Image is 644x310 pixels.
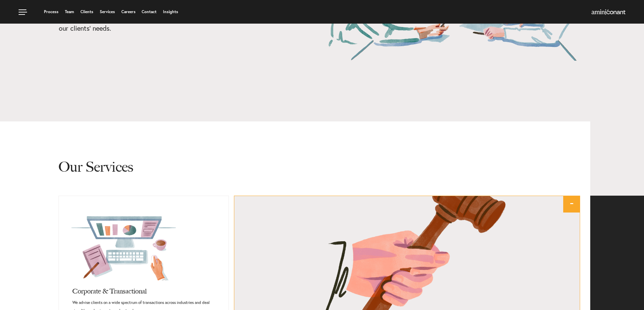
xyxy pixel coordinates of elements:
img: Amini & Conant [592,9,625,15]
h2: Our Services [58,121,580,196]
a: Clients [80,10,93,14]
a: Process [44,10,58,14]
a: Insights [163,10,178,14]
a: Team [65,10,74,14]
a: Careers [121,10,136,14]
a: Services [100,10,115,14]
a: Home [592,10,625,15]
h3: Corporate & Transactional [72,280,215,299]
a: Contact [142,10,157,14]
a: - [563,196,580,213]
